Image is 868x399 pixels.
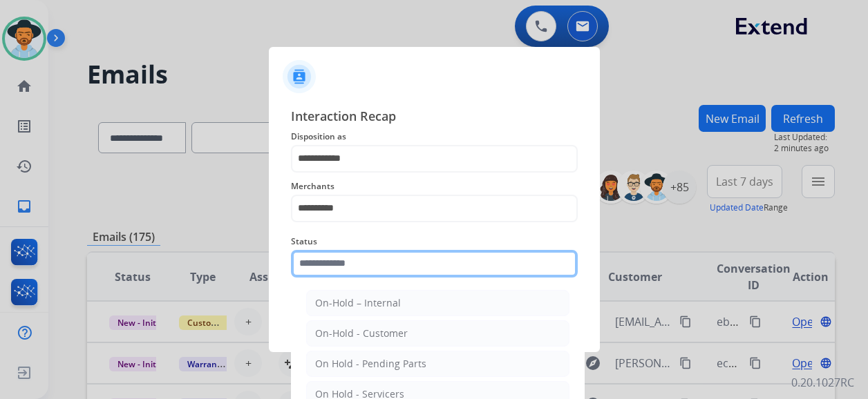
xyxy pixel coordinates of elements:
div: On-Hold - Customer [315,327,408,340]
div: On Hold - Pending Parts [315,357,426,371]
p: 0.20.1027RC [791,374,854,391]
div: On-Hold – Internal [315,296,401,310]
img: contactIcon [283,60,316,93]
span: Disposition as [291,128,578,145]
span: Interaction Recap [291,106,578,128]
span: Merchants [291,178,578,195]
span: Status [291,233,578,250]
